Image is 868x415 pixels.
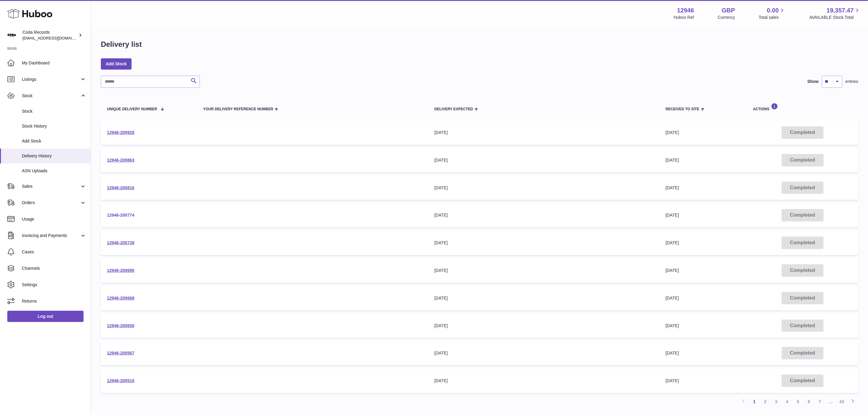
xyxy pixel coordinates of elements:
a: 12946-200567 [107,351,134,355]
span: My Dashboard [22,60,86,66]
div: [DATE] [434,240,654,246]
a: 4 [782,396,793,407]
a: Add Stock [101,58,132,69]
strong: 12946 [677,6,694,15]
span: Delivery Expected [434,107,473,111]
h1: Delivery list [101,39,142,49]
span: [DATE] [666,323,679,328]
div: Huboo Ref [674,15,694,20]
span: Listings [22,77,80,82]
div: Currency [718,15,735,20]
span: Add Stock [22,138,86,144]
a: 1 [749,396,760,407]
span: Invoicing and Payments [22,233,80,238]
span: Stock [22,108,86,114]
span: Returns [22,298,86,304]
span: Channels [22,266,86,271]
span: Received to Site [666,107,699,111]
span: Stock [22,93,80,99]
span: [DATE] [666,213,679,218]
span: [DATE] [666,296,679,300]
span: [DATE] [666,268,679,273]
a: 12946-200515 [107,378,134,383]
div: [DATE] [434,130,654,135]
span: Unique Delivery Number [107,107,157,111]
img: internalAdmin-12946@internal.huboo.com [7,31,16,40]
span: entries [846,79,858,84]
label: Show [808,79,819,84]
a: 6 [804,396,815,407]
a: 12946-200668 [107,296,134,300]
div: [DATE] [434,378,654,384]
span: Your Delivery Reference Number [203,107,273,111]
a: 12946-200928 [107,130,134,135]
div: [DATE] [434,295,654,301]
div: [DATE] [434,185,654,191]
span: [DATE] [666,240,679,245]
span: Total sales [759,15,786,20]
div: [DATE] [434,268,654,273]
a: 43 [836,396,847,407]
strong: GBP [722,6,735,15]
span: Usage [22,216,86,222]
a: 19,357.47 AVAILABLE Stock Total [809,6,861,20]
a: 12946-200650 [107,323,134,328]
span: AVAILABLE Stock Total [809,15,861,20]
a: 12946-200738 [107,240,134,245]
span: [DATE] [666,185,679,190]
a: 12946-200863 [107,158,134,163]
div: Coda Records [22,29,77,41]
span: Delivery History [22,153,86,159]
span: Cases [22,249,86,255]
a: 12946-200695 [107,268,134,273]
a: 0.00 Total sales [759,6,786,20]
a: 12946-200816 [107,185,134,190]
span: Sales [22,183,80,189]
span: [DATE] [666,130,679,135]
a: 3 [771,396,782,407]
div: [DATE] [434,323,654,329]
a: 12946-200774 [107,213,134,218]
span: 0.00 [767,6,779,15]
div: Actions [753,103,852,111]
a: 5 [793,396,804,407]
span: 19,357.47 [827,6,854,15]
span: ASN Uploads [22,168,86,174]
span: Orders [22,200,80,206]
span: [DATE] [666,378,679,383]
span: [DATE] [666,158,679,163]
span: [EMAIL_ADDRESS][DOMAIN_NAME] [22,36,89,40]
div: [DATE] [434,157,654,163]
a: 7 [815,396,825,407]
div: [DATE] [434,212,654,218]
div: [DATE] [434,350,654,356]
a: 2 [760,396,771,407]
span: Stock History [22,123,86,129]
span: Settings [22,282,86,288]
span: [DATE] [666,351,679,355]
a: Log out [7,311,84,322]
span: ... [825,396,836,407]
